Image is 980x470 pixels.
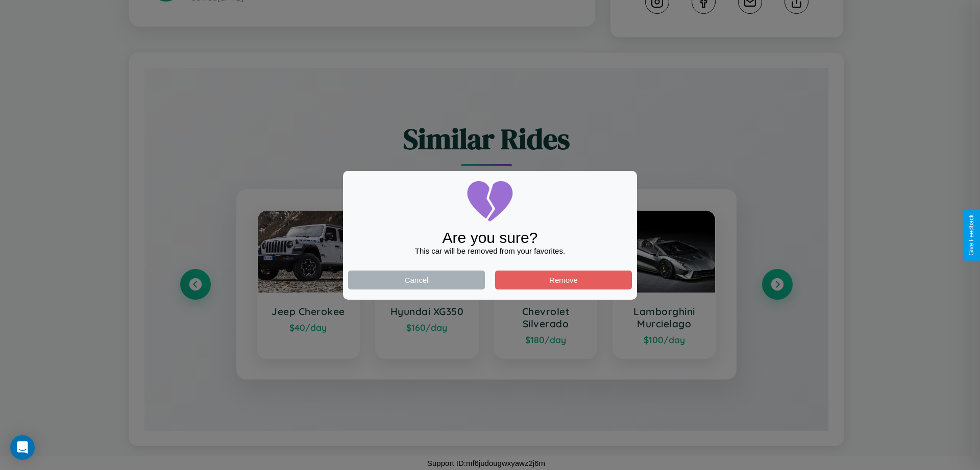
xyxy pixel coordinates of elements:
div: Are you sure? [348,229,632,247]
button: Cancel [348,271,485,289]
div: Open Intercom Messenger [10,435,35,460]
button: Remove [495,271,632,289]
div: This car will be removed from your favorites. [348,247,632,255]
div: Give Feedback [968,214,975,256]
img: broken-heart [464,176,516,227]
